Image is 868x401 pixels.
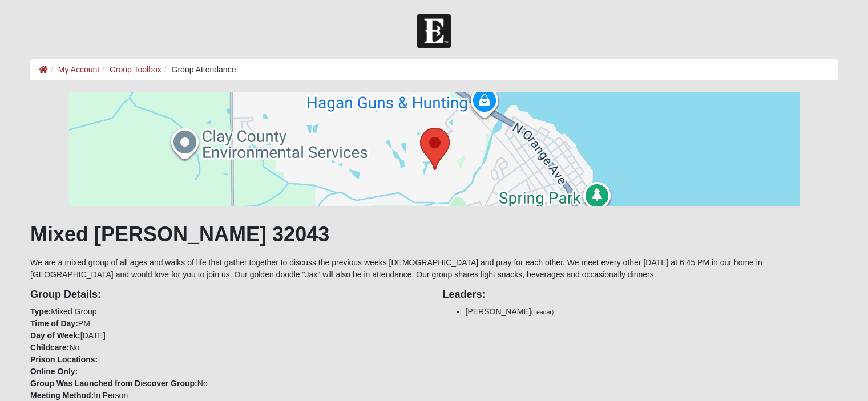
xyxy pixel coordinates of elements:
[30,343,69,352] strong: Childcare:
[531,309,554,315] small: (Leader)
[30,367,78,376] strong: Online Only:
[443,289,838,301] h4: Leaders:
[110,65,162,74] a: Group Toolbox
[30,331,80,340] strong: Day of Week:
[162,64,236,76] li: Group Attendance
[30,307,51,316] strong: Type:
[30,379,197,388] strong: Group Was Launched from Discover Group:
[58,65,99,74] a: My Account
[30,319,78,328] strong: Time of Day:
[466,306,838,318] li: [PERSON_NAME]
[30,289,425,301] h4: Group Details:
[417,14,451,48] img: Church of Eleven22 Logo
[30,222,838,246] h1: Mixed [PERSON_NAME] 32043
[30,355,98,364] strong: Prison Locations:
